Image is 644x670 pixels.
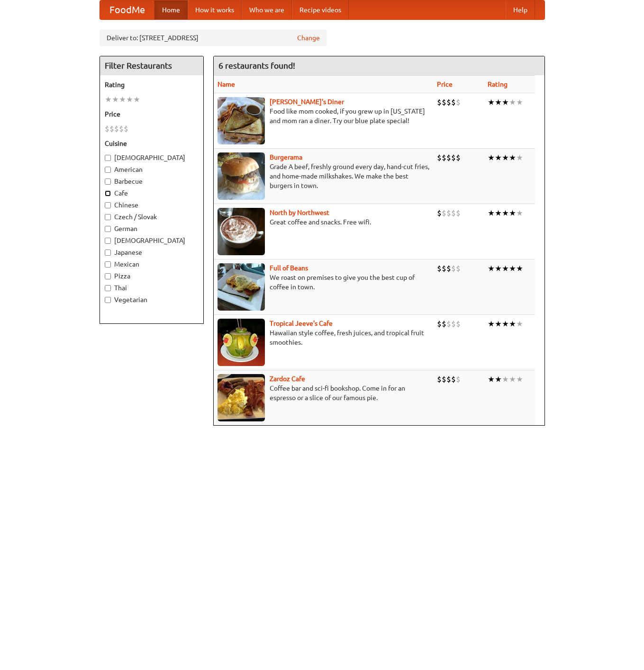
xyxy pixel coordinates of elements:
[451,374,456,384] li: $
[509,263,516,274] li: ★
[218,80,235,88] a: Name
[154,0,188,19] a: Home
[456,319,461,329] li: $
[105,283,199,293] label: Thai
[456,97,461,107] li: $
[218,384,429,402] p: Coffee bar and sci-fi bookshop. Come in for an espresso or a slice of our famous pie.
[437,208,442,218] li: $
[451,319,456,329] li: $
[442,97,446,107] li: $
[218,273,429,292] p: We roast on premises to give you the best cup of coffee in town.
[105,261,111,268] input: Mexican
[105,285,111,291] input: Thai
[270,375,305,383] a: Zardoz Cafe
[509,319,516,329] li: ★
[516,263,523,274] li: ★
[516,319,523,329] li: ★
[270,264,308,272] a: Full of Beans
[218,97,265,144] img: sallys.jpg
[105,250,111,256] input: Japanese
[495,208,502,218] li: ★
[509,97,516,107] li: ★
[105,109,199,119] h5: Price
[451,152,456,163] li: $
[446,152,451,163] li: $
[218,263,265,311] img: beans.jpg
[437,80,453,88] a: Price
[451,97,456,107] li: $
[218,374,265,421] img: zardoz.jpg
[105,297,111,303] input: Vegetarian
[218,61,295,70] ng-pluralize: 6 restaurants found!
[495,97,502,107] li: ★
[502,97,509,107] li: ★
[456,152,461,163] li: $
[109,124,114,134] li: $
[114,124,119,134] li: $
[516,208,523,218] li: ★
[495,374,502,384] li: ★
[105,188,199,198] label: Cafe
[270,98,344,106] a: [PERSON_NAME]'s Diner
[495,152,502,163] li: ★
[105,155,111,161] input: [DEMOGRAPHIC_DATA]
[218,217,429,227] p: Great coffee and snacks. Free wifi.
[442,263,446,274] li: $
[437,319,442,329] li: $
[105,212,199,222] label: Czech / Slovak
[105,94,112,105] li: ★
[112,94,119,105] li: ★
[437,97,442,107] li: $
[502,152,509,163] li: ★
[105,295,199,304] label: Vegetarian
[133,94,140,105] li: ★
[297,33,320,43] a: Change
[456,263,461,274] li: $
[488,80,508,88] a: Rating
[218,152,265,200] img: burgerama.jpg
[502,319,509,329] li: ★
[488,152,495,163] li: ★
[105,124,109,134] li: $
[488,374,495,384] li: ★
[242,0,292,19] a: Who we are
[442,374,446,384] li: $
[270,153,302,161] a: Burgerama
[105,273,111,279] input: Pizza
[442,319,446,329] li: $
[509,374,516,384] li: ★
[105,224,199,233] label: German
[451,208,456,218] li: $
[488,263,495,274] li: ★
[218,208,265,255] img: north.jpg
[105,200,199,210] label: Chinese
[105,139,199,148] h5: Cuisine
[516,374,523,384] li: ★
[495,319,502,329] li: ★
[456,208,461,218] li: $
[292,0,349,19] a: Recipe videos
[126,94,133,105] li: ★
[105,202,111,208] input: Chinese
[442,208,446,218] li: $
[105,271,199,281] label: Pizza
[105,167,111,173] input: American
[100,0,154,19] a: FoodMe
[446,374,451,384] li: $
[488,208,495,218] li: ★
[124,124,128,134] li: $
[495,263,502,274] li: ★
[218,319,265,366] img: jeeves.jpg
[446,208,451,218] li: $
[270,209,329,216] a: North by Northwest
[105,80,199,89] h5: Rating
[451,263,456,274] li: $
[516,152,523,163] li: ★
[105,259,199,269] label: Mexican
[218,107,429,125] p: Food like mom cooked, if you grew up in [US_STATE] and mom ran a diner. Try our blue plate special!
